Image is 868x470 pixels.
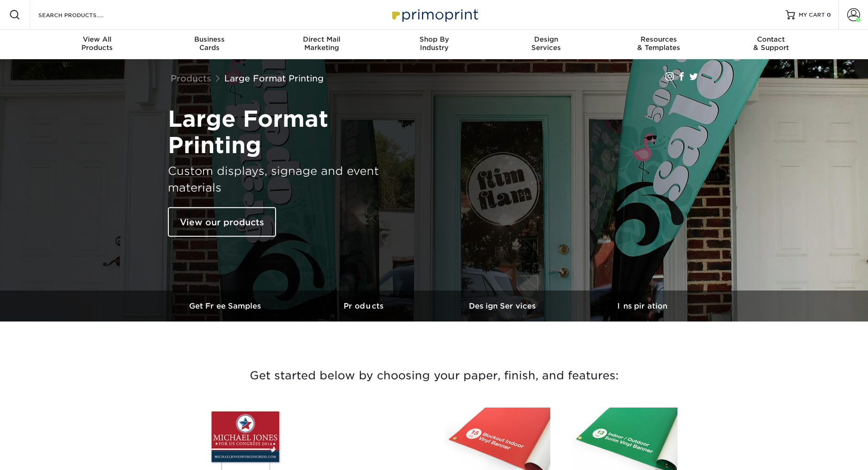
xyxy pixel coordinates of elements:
a: Get Free Samples [157,291,295,322]
a: Resources& Templates [603,30,715,59]
div: Services [490,35,603,52]
div: Industry [378,35,490,52]
h1: Large Format Printing [168,105,399,159]
a: DesignServices [490,30,603,59]
div: Cards [153,35,265,52]
div: & Templates [603,35,715,52]
div: & Support [715,35,827,52]
a: View AllProducts [41,30,154,59]
span: Business [153,35,265,43]
span: Contact [715,35,827,43]
a: Direct MailMarketing [265,30,378,59]
a: Contact& Support [715,30,827,59]
a: BusinessCards [153,30,265,59]
a: Shop ByIndustry [378,30,490,59]
a: Products [171,73,211,83]
h3: Products [295,302,434,310]
h3: Custom displays, signage and event materials [168,163,399,196]
img: Primoprint [388,5,480,25]
span: 0 [827,12,831,18]
span: Direct Mail [265,35,378,43]
input: SEARCH PRODUCTS..... [37,9,128,20]
a: Products [295,291,434,322]
a: View our products [168,207,276,237]
h3: Get started below by choosing your paper, finish, and features: [164,355,705,396]
a: Design Services [434,291,573,322]
span: Design [490,35,603,43]
span: View All [41,35,154,43]
span: MY CART [799,11,825,19]
h3: Get Free Samples [157,302,295,310]
a: Inspiration [573,291,712,322]
span: Shop By [378,35,490,43]
h3: Inspiration [573,302,712,310]
div: Products [41,35,154,52]
h3: Design Services [434,302,573,310]
a: Large Format Printing [224,73,324,83]
div: Marketing [265,35,378,52]
span: Resources [603,35,715,43]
